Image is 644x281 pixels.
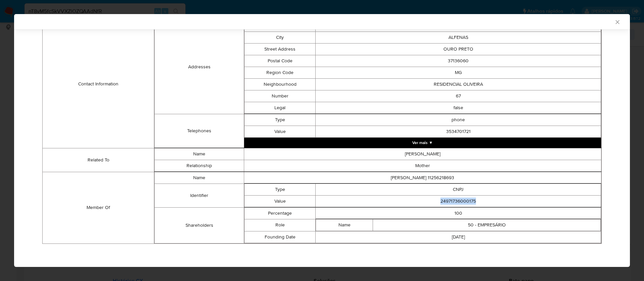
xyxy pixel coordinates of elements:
[373,219,601,231] td: 50 - EMPRESÁRIO
[316,55,601,67] td: 37136060
[244,43,316,55] td: Street Address
[155,20,244,114] td: Addresses
[155,207,244,243] td: Shareholders
[316,78,601,90] td: RESIDENCIAL OLIVEIRA
[244,195,316,207] td: Value
[316,195,601,207] td: 24971736000175
[155,160,244,171] td: Relationship
[316,102,601,114] td: false
[155,148,244,160] td: Name
[244,231,316,243] td: Founding Date
[316,43,601,55] td: OURO PRETO
[244,207,316,219] td: Percentage
[316,219,373,231] td: Name
[244,31,316,43] td: City
[316,207,601,219] td: 100
[244,126,316,137] td: Value
[316,231,601,243] td: [DATE]
[155,114,244,148] td: Telephones
[244,55,316,67] td: Postal Code
[244,148,601,160] td: [PERSON_NAME]
[244,138,601,148] button: Expand array
[316,126,601,137] td: 3534701721
[244,90,316,102] td: Number
[244,160,601,171] td: Mother
[614,19,620,25] button: Fechar a janela
[316,90,601,102] td: 67
[316,184,601,195] td: CNPJ
[43,172,154,243] td: Member Of
[155,184,244,207] td: Identifier
[244,78,316,90] td: Neighbourhood
[244,114,316,126] td: Type
[244,102,316,114] td: Legal
[316,114,601,126] td: phone
[43,148,154,172] td: Related To
[244,67,316,78] td: Region Code
[244,219,316,231] td: Role
[43,20,154,148] td: Contact Information
[316,31,601,43] td: ALFENAS
[244,184,316,195] td: Type
[155,172,244,184] td: Name
[316,67,601,78] td: MG
[244,172,601,184] td: [PERSON_NAME] 11256218693
[14,14,630,267] div: closure-recommendation-modal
